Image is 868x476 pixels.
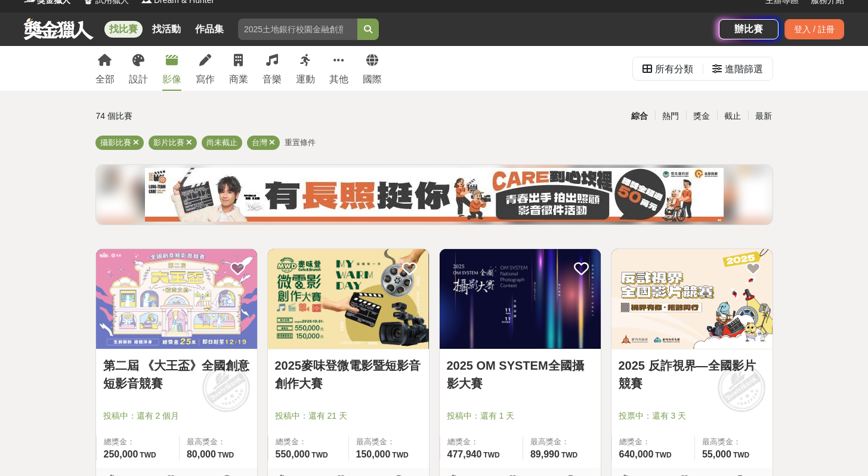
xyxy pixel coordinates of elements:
[276,436,341,448] span: 總獎金：
[218,451,234,459] span: TWD
[275,410,422,422] span: 投稿中：還有 21 天
[96,106,321,127] div: 74 個比賽
[686,106,717,127] div: 獎金
[140,451,156,459] span: TWD
[530,449,560,459] span: 89,990
[725,57,763,81] div: 進階篩選
[296,46,315,91] a: 運動
[655,57,693,81] div: 所有分類
[619,357,765,392] a: 2025 反詐視界—全國影片競賽
[129,46,148,91] a: 設計
[702,436,765,448] span: 最高獎金：
[296,72,315,87] div: 運動
[187,449,216,459] span: 80,000
[447,357,594,392] a: 2025 OM SYSTEM全國攝影大賽
[329,46,348,91] a: 其他
[262,46,282,91] a: 音樂
[145,168,724,222] img: f7c855b4-d01c-467d-b383-4c0caabe547d.jpg
[363,72,382,87] div: 國際
[104,21,143,38] a: 找比賽
[268,249,429,349] img: Cover Image
[447,436,515,448] span: 總獎金：
[733,451,749,459] span: TWD
[95,72,115,87] div: 全部
[276,449,310,459] span: 550,000
[196,46,215,91] a: 寫作
[262,72,282,87] div: 音樂
[103,410,250,422] span: 投稿中：還有 2 個月
[103,357,250,392] a: 第二屆 《大王盃》全國創意短影音競賽
[153,138,184,147] span: 影片比賽
[104,436,172,448] span: 總獎金：
[162,46,181,91] a: 影像
[719,19,779,39] a: 辦比賽
[624,106,655,127] div: 綜合
[229,72,248,87] div: 商業
[530,436,594,448] span: 最高獎金：
[356,436,422,448] span: 最高獎金：
[96,249,257,349] img: Cover Image
[206,138,237,147] span: 尚未截止
[238,19,357,40] input: 2025土地銀行校園金融創意挑戰賽：從你出發 開啟智慧金融新頁
[619,449,654,459] span: 640,000
[275,357,422,392] a: 2025麥味登微電影暨短影音創作大賽
[655,451,671,459] span: TWD
[619,436,687,448] span: 總獎金：
[147,21,186,38] a: 找活動
[329,72,348,87] div: 其他
[611,249,773,349] img: Cover Image
[229,46,248,91] a: 商業
[100,138,131,147] span: 攝影比賽
[748,106,779,127] div: 最新
[784,19,844,39] div: 登入 / 註冊
[392,451,408,459] span: TWD
[447,410,594,422] span: 投稿中：還有 1 天
[129,72,148,87] div: 設計
[702,449,731,459] span: 55,000
[363,46,382,91] a: 國際
[311,451,328,459] span: TWD
[440,249,601,349] img: Cover Image
[104,449,138,459] span: 250,000
[717,106,748,127] div: 截止
[196,72,215,87] div: 寫作
[285,138,316,147] span: 重置條件
[561,451,577,459] span: TWD
[447,449,482,459] span: 477,940
[252,138,267,147] span: 台灣
[95,46,115,91] a: 全部
[187,436,250,448] span: 最高獎金：
[619,410,765,422] span: 投票中：還有 3 天
[483,451,499,459] span: TWD
[356,449,391,459] span: 150,000
[190,21,228,38] a: 作品集
[655,106,686,127] div: 熱門
[162,72,181,87] div: 影像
